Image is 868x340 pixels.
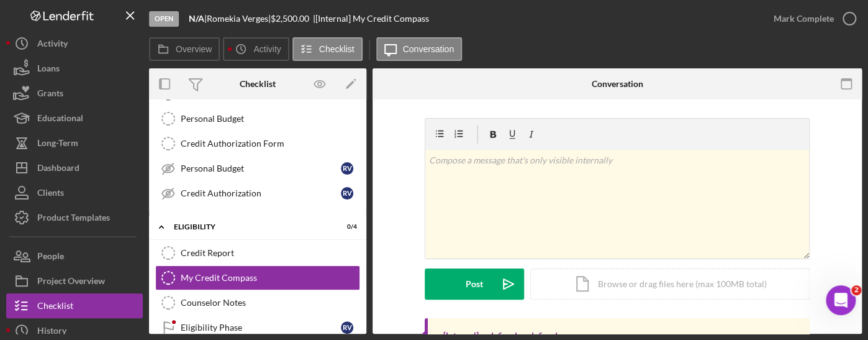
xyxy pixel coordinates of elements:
label: Conversation [403,44,454,54]
div: Activity [37,31,68,59]
button: Overview [149,37,220,61]
div: Loans [37,56,60,84]
button: Activity [6,31,143,56]
div: Post [466,269,483,300]
button: Grants [6,81,143,106]
b: N/A [189,13,204,24]
div: Clients [37,180,64,208]
button: Activity [223,37,289,61]
button: People [6,244,143,269]
label: Activity [253,44,281,54]
div: 0 / 4 [335,223,357,231]
div: Eligibility [174,223,326,231]
a: Personal BudgetRV [155,156,360,181]
button: Educational [6,106,143,131]
button: Checklist [6,293,143,318]
div: | [Internal] My Credit Compass [313,14,429,24]
div: Eligibility Phase [181,323,341,333]
button: Conversation [376,37,463,61]
a: Credit Report [155,241,360,265]
div: | [189,14,207,24]
div: Personal Budget [181,114,359,124]
div: Dashboard [37,155,79,183]
button: Product Templates [6,205,143,230]
div: Conversation [592,79,643,89]
div: R V [341,187,353,200]
a: Credit Authorization Form [155,131,360,156]
label: Overview [176,44,212,54]
div: Checklist [240,79,276,89]
button: Dashboard [6,155,143,180]
div: Credit Authorization [181,188,341,198]
div: Counselor Notes [181,298,359,308]
div: Grants [37,81,63,109]
a: Personal Budget [155,106,360,131]
button: Long-Term [6,131,143,155]
div: My Credit Compass [181,273,359,283]
div: Credit Authorization Form [181,139,359,149]
div: Project Overview [37,269,105,296]
iframe: Intercom live chat [826,285,856,315]
div: Educational [37,106,83,134]
div: R V [341,321,353,334]
a: Counselor Notes [155,290,360,315]
button: Mark Complete [761,6,862,31]
div: Personal Budget [181,163,341,173]
a: Credit AuthorizationRV [155,181,360,206]
span: 2 [851,285,861,295]
a: Eligibility PhaseRV [155,315,360,340]
button: Clients [6,180,143,205]
div: Credit Report [181,248,359,258]
button: Checklist [292,37,363,61]
button: Loans [6,56,143,81]
button: Post [425,269,524,300]
div: Product Templates [37,205,110,233]
div: Open [149,11,179,27]
div: Mark Complete [774,6,834,31]
div: R V [341,162,353,175]
div: Checklist [37,293,73,321]
div: $2,500.00 [271,14,313,24]
div: Long-Term [37,131,78,159]
div: People [37,244,64,272]
label: Checklist [319,44,355,54]
div: Romekia Verges | [207,14,271,24]
a: My Credit Compass [155,265,360,290]
button: Project Overview [6,269,143,293]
